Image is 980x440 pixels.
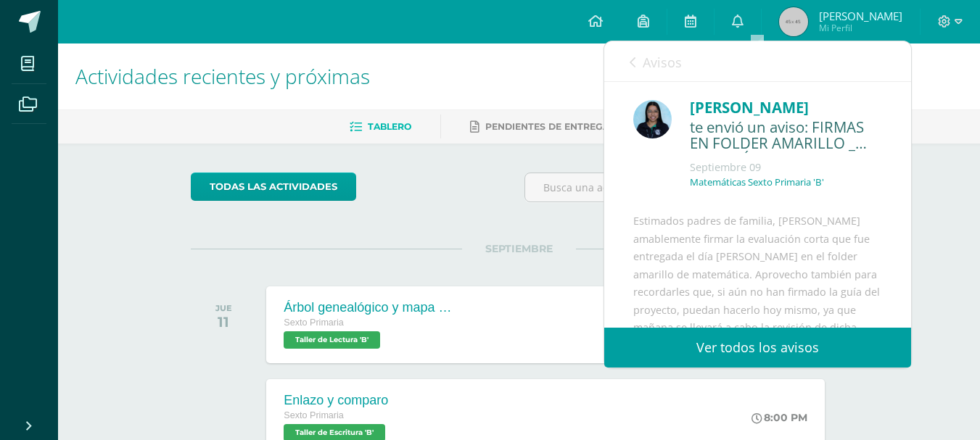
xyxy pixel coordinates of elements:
input: Busca una actividad próxima aquí... [525,173,847,202]
div: Septiembre 09 [690,160,882,175]
span: Sexto Primaria [284,317,344,328]
div: JUE [215,303,232,313]
img: 1c2e75a0a924ffa84caa3ccf4b89f7cc.png [633,100,672,138]
div: 11 [215,313,232,331]
span: [PERSON_NAME] [819,9,902,23]
span: Avisos [643,54,682,71]
a: todas las Actividades [191,173,356,201]
span: Actividades recientes y próximas [75,62,370,90]
div: [PERSON_NAME] [690,96,882,119]
span: Tablero [368,121,411,132]
a: Tablero [350,115,411,138]
div: 8:00 PM [752,411,807,424]
p: Matemáticas Sexto Primaria 'B' [690,176,824,188]
a: Pendientes de entrega [470,115,609,138]
span: SEPTIEMBRE [462,242,576,255]
span: Pendientes de entrega [485,121,609,132]
div: Árbol genealógico y mapa visual comentado [284,300,458,315]
span: Mi Perfil [819,22,902,34]
div: te envió un aviso: FIRMAS EN FOLDER AMARILLO _ MATEMÁTICA [690,119,882,153]
div: Enlazo y comparo [284,393,389,408]
img: 45x45 [779,7,808,36]
span: Taller de Lectura 'B' [284,331,380,349]
span: Sexto Primaria [284,410,344,420]
a: Ver todos los avisos [604,328,911,368]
